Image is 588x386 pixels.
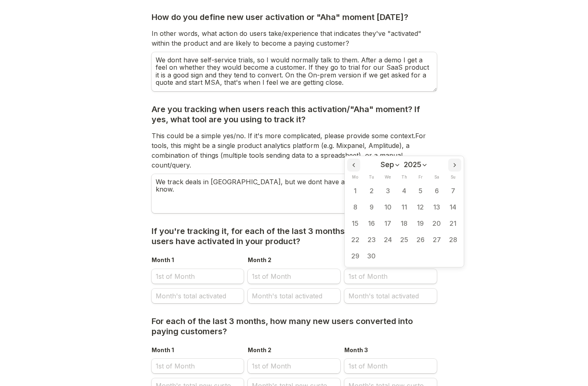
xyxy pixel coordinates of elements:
button: Sep 10, 2025 [380,199,396,216]
button: Sep 22, 2025 [347,232,363,248]
button: Sep 5, 2025 [412,183,429,199]
textarea: Are you tracking when users reach this activation/"Aha" moment? If yes, what tool are you using t... [152,174,437,213]
button: Sep 20, 2025 [429,216,445,232]
button: Sep 29, 2025 [347,248,363,265]
input: Month's total activated [152,289,244,303]
th: Fr [412,172,429,183]
th: Th [396,172,412,183]
th: We [380,172,396,183]
button: Sep 6, 2025 [429,183,445,199]
th: Su [445,172,461,183]
p: This could be a simple yes/no. If it's more complicated, please provide some context. [152,131,437,170]
button: Sep 8, 2025 [347,199,363,216]
button: Sep 16, 2025 [363,216,380,232]
button: Sep 4, 2025 [396,183,412,199]
input: Month 3 [344,269,437,284]
input: Month's total activated [248,289,340,303]
button: Sep 7, 2025 [445,183,461,199]
label: Month 1 [152,346,176,355]
h3: How do you define new user activation or "Aha" moment [DATE]? [152,12,410,22]
input: Month 2 [248,269,340,284]
textarea: How do you define new user activation or "Aha" moment today? [152,52,437,91]
button: Sep 21, 2025 [445,216,461,232]
th: Sa [429,172,445,183]
button: Sep 18, 2025 [396,216,412,232]
table: Sep 2025 [347,172,461,265]
button: Sep 27, 2025 [429,232,445,248]
input: Month 1 [152,269,244,284]
button: Sep 26, 2025 [412,232,429,248]
label: Month 3 [344,346,370,355]
button: Sep 24, 2025 [380,232,396,248]
button: Sep 1, 2025 [347,183,363,199]
h3: Are you tracking when users reach this activation/"Aha" moment? If yes, what tool are you using t... [152,104,437,125]
button: Sep 15, 2025 [347,216,363,232]
label: Month 1 [152,256,176,265]
p: In other words, what action do users take/experience that indicates they've "activated" within th... [152,29,437,48]
button: Sep 12, 2025 [412,199,429,216]
th: Mo [347,172,363,183]
button: Sep 11, 2025 [396,199,412,216]
button: Sep 9, 2025 [363,199,380,216]
button: Sep 28, 2025 [445,232,461,248]
button: Sep 25, 2025 [396,232,412,248]
button: Sep 3, 2025 [380,183,396,199]
button: Sep 2, 2025 [363,183,380,199]
button: Sep 14, 2025 [445,199,461,216]
label: Month 2 [248,346,273,355]
input: Month 3 [344,359,437,373]
button: Sep 17, 2025 [380,216,396,232]
h3: If you're tracking it, for each of the last 3 months, how many total new users have activated in ... [152,226,437,247]
input: Month's total activated [344,289,437,303]
input: Month 2 [248,359,340,373]
h3: For each of the last 3 months, how many new users converted into paying customers? [152,316,437,337]
button: Sep 19, 2025 [412,216,429,232]
label: Month 2 [248,256,273,265]
button: Next month [448,159,461,172]
button: Sep 13, 2025 [429,199,445,216]
input: Month 1 [152,359,244,373]
button: Previous month [347,159,360,172]
button: Sep 30, 2025 [363,248,380,265]
th: Tu [363,172,380,183]
button: Sep 23, 2025 [363,232,380,248]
